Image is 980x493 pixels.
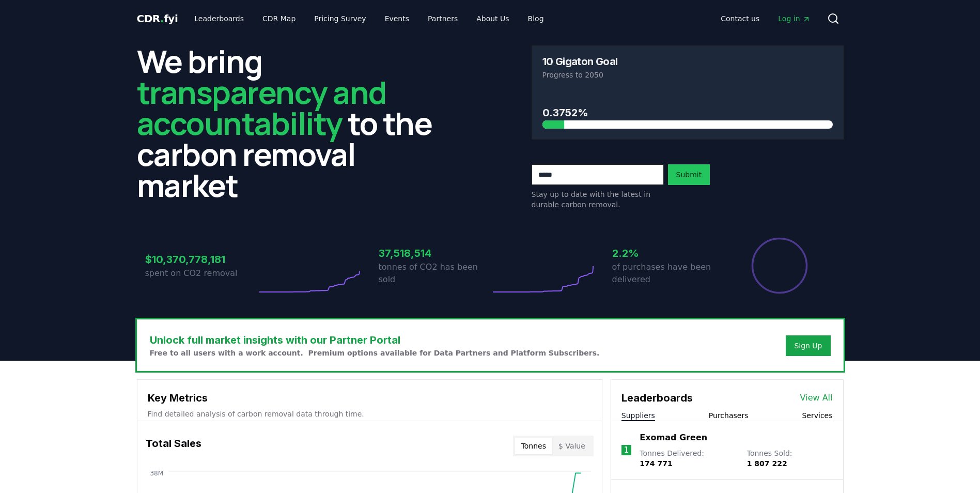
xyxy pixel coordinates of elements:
p: Tonnes Sold : [747,448,833,469]
a: Exomad Green [640,432,707,444]
a: Leaderboards [186,9,252,28]
p: tonnes of CO2 has been sold [379,261,490,286]
nav: Main [186,9,552,28]
h3: 2.2% [612,245,724,261]
button: Services [802,410,832,421]
p: Find detailed analysis of carbon removal data through time. [148,409,592,419]
nav: Main [712,9,818,28]
a: Partners [419,9,466,28]
a: Sign Up [794,341,822,351]
button: Purchasers [709,410,749,421]
button: $ Value [552,438,592,454]
h3: 10 Gigaton Goal [542,56,618,67]
tspan: 38M [150,470,163,477]
a: Log in [770,9,818,28]
a: CDR.fyi [137,11,178,26]
p: of purchases have been delivered [612,261,724,286]
button: Submit [668,164,710,185]
h2: We bring to the carbon removal market [137,45,449,201]
a: Pricing Survey [306,9,374,28]
button: Sign Up [786,335,830,356]
p: Progress to 2050 [542,70,833,80]
a: View All [800,392,833,404]
h3: Key Metrics [148,390,592,406]
span: 174 771 [640,459,672,468]
span: 1 807 222 [747,459,787,468]
span: transparency and accountability [137,71,386,144]
h3: Total Sales [146,436,201,456]
h3: Leaderboards [621,390,693,406]
a: Events [377,9,417,28]
p: Free to all users with a work account. Premium options available for Data Partners and Platform S... [150,348,600,358]
h3: 37,518,514 [379,245,490,261]
p: Tonnes Delivered : [640,448,736,469]
h3: Unlock full market insights with our Partner Portal [150,332,600,348]
button: Tonnes [515,438,552,454]
h3: $10,370,778,181 [145,252,257,267]
h3: 0.3752% [542,105,833,120]
div: Percentage of sales delivered [751,237,808,295]
span: Log in [778,13,810,24]
p: 1 [624,444,629,456]
a: About Us [468,9,517,28]
a: CDR Map [254,9,304,28]
a: Blog [520,9,552,28]
span: CDR fyi [137,12,178,25]
a: Contact us [712,9,768,28]
p: spent on CO2 removal [145,267,257,280]
span: . [160,12,164,25]
p: Stay up to date with the latest in durable carbon removal. [532,189,664,210]
button: Suppliers [621,410,655,421]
